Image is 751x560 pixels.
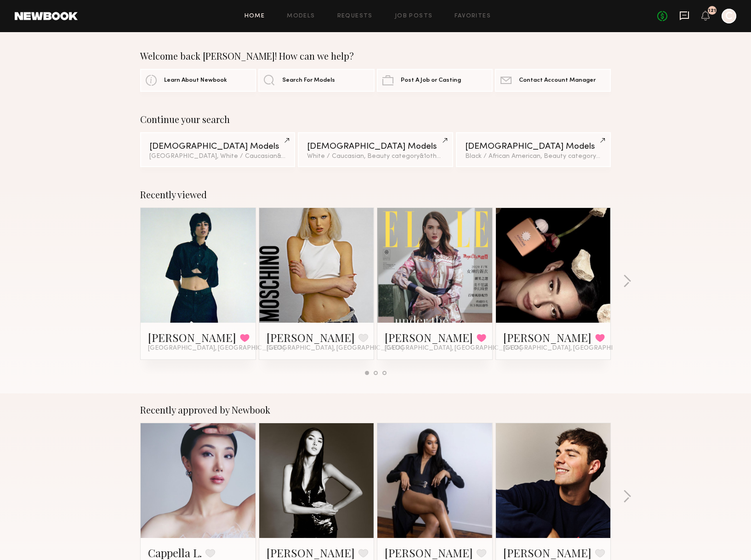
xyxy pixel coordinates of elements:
a: [PERSON_NAME] [385,330,473,345]
div: Recently viewed [140,189,611,200]
span: & 2 other filter s [277,153,321,159]
a: Job Posts [395,13,433,19]
a: Search For Models [258,69,374,92]
a: Cappella L. [148,545,202,560]
span: [GEOGRAPHIC_DATA], [GEOGRAPHIC_DATA] [267,345,404,352]
div: Continue your search [140,114,611,125]
a: Models [287,13,315,19]
div: Black / African American, Beauty category [465,153,602,160]
div: [DEMOGRAPHIC_DATA] Models [307,142,444,151]
span: [GEOGRAPHIC_DATA], [GEOGRAPHIC_DATA] [385,345,522,352]
a: Learn About Newbook [140,69,256,92]
a: [PERSON_NAME] [503,330,592,345]
a: Contact Account Manager [495,69,611,92]
a: C [722,9,736,23]
div: Welcome back [PERSON_NAME]! How can we help? [140,50,611,62]
div: White / Caucasian, Beauty category [307,153,444,160]
a: [PERSON_NAME] [148,330,236,345]
span: Search For Models [282,78,335,84]
span: [GEOGRAPHIC_DATA], [GEOGRAPHIC_DATA] [503,345,640,352]
a: Post A Job or Casting [377,69,493,92]
a: [PERSON_NAME] [267,330,355,345]
a: [DEMOGRAPHIC_DATA] ModelsWhite / Caucasian, Beauty category&1other filter [298,132,453,167]
a: Favorites [455,13,491,19]
span: Contact Account Manager [519,78,596,84]
div: [DEMOGRAPHIC_DATA] Models [465,142,602,151]
a: [DEMOGRAPHIC_DATA] Models[GEOGRAPHIC_DATA], White / Caucasian&2other filters [140,132,295,167]
div: [DEMOGRAPHIC_DATA] Models [149,142,286,151]
div: Recently approved by Newbook [140,404,611,415]
span: & 1 other filter [420,153,459,159]
a: [PERSON_NAME] [385,545,473,560]
a: [DEMOGRAPHIC_DATA] ModelsBlack / African American, Beauty category&1other filter [456,132,611,167]
span: [GEOGRAPHIC_DATA], [GEOGRAPHIC_DATA] [148,345,285,352]
span: Learn About Newbook [164,78,227,84]
a: [PERSON_NAME] [267,545,355,560]
a: Home [245,13,265,19]
div: [GEOGRAPHIC_DATA], White / Caucasian [149,153,286,160]
div: 121 [708,8,716,13]
a: [PERSON_NAME] [503,545,592,560]
a: Requests [337,13,373,19]
span: Post A Job or Casting [401,78,461,84]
